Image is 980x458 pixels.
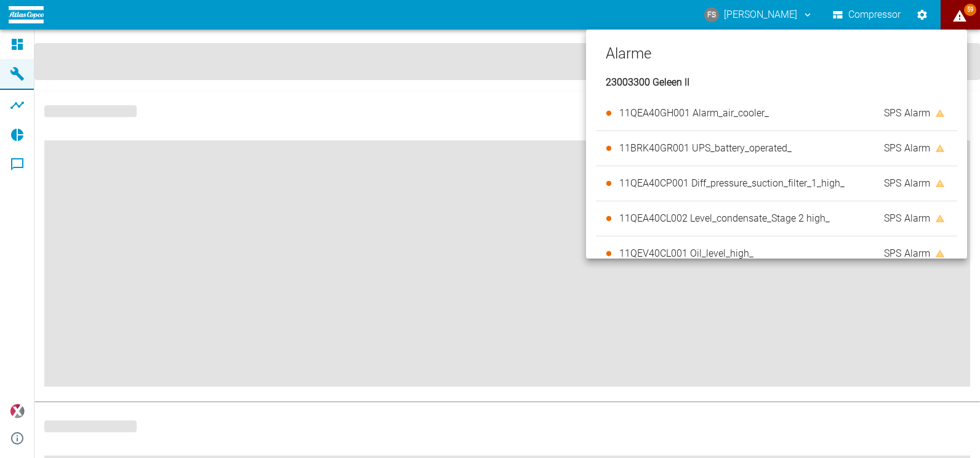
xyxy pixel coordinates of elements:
span: 11QEV40CL001 Oil_level_high_ [619,247,753,259]
span: SPS [884,211,901,226]
div: 11QEA40CL002 Level_condensate_Stage 2 high_SPSAlarm [596,201,957,236]
span: Alarm [904,141,930,156]
span: SPS [884,246,901,261]
span: 11BRK40GR001 UPS_battery_operated_ [619,142,792,154]
span: SPS [884,176,901,191]
span: Alarm [904,211,930,226]
span: Alarm [904,106,930,121]
span: 11QEA40CL002 Level_condensate_Stage 2 high_ [619,212,830,224]
div: 11QEA40GH001 Alarm_air_cooler_SPSAlarm [596,96,957,131]
span: SPS [884,141,901,156]
span: SPS [884,106,901,121]
span: 11QEA40CP001 Diff_pressure_suction_filter_1_high_ [619,177,845,189]
div: 11QEA40CP001 Diff_pressure_suction_filter_1_high_SPSAlarm [596,166,957,201]
span: Alarm [904,246,930,261]
span: Alarm [904,176,930,191]
div: 11BRK40GR001 UPS_battery_operated_SPSAlarm [596,131,957,166]
div: 11QEV40CL001 Oil_level_high_SPSAlarm [596,236,957,271]
span: 11QEA40GH001 Alarm_air_cooler_ [619,107,769,119]
p: Alarme [606,30,957,64]
p: 23003300 Geleen II [606,74,957,91]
